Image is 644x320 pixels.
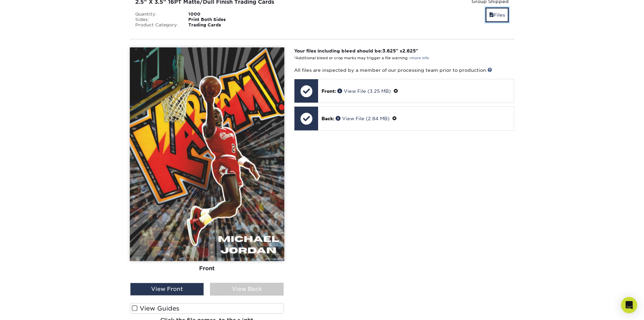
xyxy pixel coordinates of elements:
[485,7,509,22] a: Files
[489,12,494,18] span: files
[337,88,391,94] a: View File (3.25 MB)
[382,48,396,54] span: 3.625
[183,12,258,17] div: 1000
[402,48,416,54] span: 2.625
[130,303,284,314] label: View Guides
[130,12,184,17] div: Quantity:
[210,283,284,296] div: View Back
[130,22,184,28] div: Product Category:
[321,88,336,94] span: Front:
[2,299,57,318] iframe: Google Customer Reviews
[294,56,429,60] small: *Additional bleed or crop marks may trigger a file warning –
[130,17,184,22] div: Sides:
[411,56,429,60] a: more info
[294,67,514,73] p: All files are inspected by a member of our processing team prior to production.
[321,116,334,121] span: Back:
[183,22,258,28] div: Trading Cards
[183,17,258,22] div: Print Both Sides
[130,283,204,296] div: View Front
[294,48,418,54] strong: Your files including bleed should be: " x "
[130,261,284,276] div: Front
[336,116,389,121] a: View File (2.84 MB)
[621,297,637,313] div: Open Intercom Messenger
